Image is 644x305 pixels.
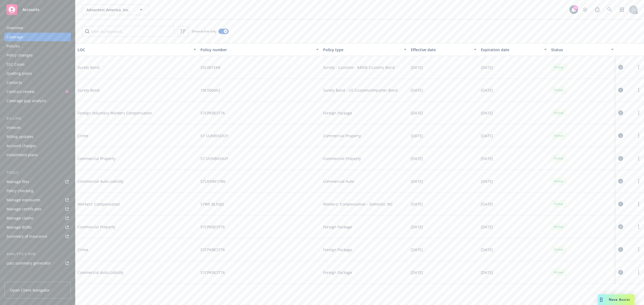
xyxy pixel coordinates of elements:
span: Nova Assist [609,297,630,302]
span: 57 UUNBH2XUY [200,133,228,139]
span: Surety Bond - US Customs/Importer Bond [323,87,398,93]
span: Open Client Navigator [10,287,50,293]
span: Show active only [192,29,216,34]
a: more [635,201,642,207]
span: [DATE] [411,87,423,93]
span: Active [553,247,564,252]
span: Advantest America, Inc. [86,7,133,13]
a: Coverage [4,33,71,41]
span: Active [553,270,564,275]
div: Policy changes [6,51,33,59]
a: Overview [4,24,71,32]
a: Installment plans [4,151,71,159]
button: Status [549,43,616,56]
span: Crime [78,247,158,252]
span: Active [553,202,564,206]
div: Manage claims [6,214,34,222]
a: more [635,178,642,184]
span: [DATE] [411,156,423,161]
div: Manage files [6,177,29,186]
a: Contacts [4,78,71,87]
span: Commercial Property [78,156,158,161]
a: Accounts [4,2,71,17]
span: 57 UUNBH2XUY [200,156,228,161]
div: Manage exposures [6,196,41,204]
span: Commercial Auto [323,178,354,184]
a: Manage BORs [4,223,71,232]
span: Foreign Voluntary Workers Compensation [78,110,158,116]
div: Coverage [6,33,23,41]
span: [DATE] [481,270,493,275]
span: Commercial Auto Liability [78,270,158,275]
a: more [635,87,642,93]
span: Manage exposures [4,196,71,204]
div: Account charges [6,142,36,150]
div: Analytics hub [4,251,71,257]
span: 57CPKBE3776 [200,224,225,230]
a: Switch app [617,4,627,15]
span: Foreign Package [323,270,352,275]
span: Active [553,224,564,229]
div: Effective date [411,47,471,53]
span: Surety Bond [78,65,158,70]
span: [DATE] [411,133,423,139]
button: Advantest America, Inc. [82,4,149,15]
div: Billing [4,116,71,121]
div: Policy type [323,47,401,53]
a: more [635,155,642,162]
span: [DATE] [411,247,423,252]
div: Manage BORs [6,223,32,232]
span: Active [553,110,564,115]
a: more [635,246,642,253]
span: Active [553,156,564,161]
div: Status [551,47,608,53]
span: Crime [78,133,158,139]
a: Quoting plans [4,69,71,78]
div: Policy checking [6,187,34,195]
span: Active [553,65,564,70]
span: [DATE] [411,178,423,184]
span: 57UENBF1786 [200,178,225,184]
a: Loss summary generator [4,259,71,267]
div: Billing updates [6,132,34,141]
span: 57CPKBE3776 [200,270,225,275]
a: Contract review [4,87,71,96]
button: Nova Assist [598,294,634,305]
a: Billing updates [4,132,71,141]
a: Report a Bug [592,4,603,15]
a: more [635,132,642,139]
div: 72 [573,5,578,10]
div: Quoting plans [6,69,32,78]
div: Installment plans [6,151,38,159]
span: Surety Bond [78,87,158,93]
a: SSC Cases [4,60,71,69]
a: Invoices [4,123,71,132]
span: [DATE] [411,65,423,70]
a: Manage files [4,177,71,186]
span: Workers' Compensation [78,201,158,207]
div: Loss summary generator [6,259,51,267]
div: Manage certificates [6,205,42,213]
a: Account charges [4,142,71,150]
input: Filter by keyword... [82,26,174,37]
div: Tools [4,170,71,175]
span: Accounts [23,8,39,12]
span: Active [553,133,564,138]
span: Foreign Package [323,224,352,230]
span: [DATE] [481,87,493,93]
button: Policy number [198,43,321,56]
a: Manage claims [4,214,71,222]
div: Contract review [6,87,35,96]
span: [DATE] [411,110,423,116]
span: 57WE BL5VJD [200,201,224,207]
span: [DATE] [481,110,493,116]
span: 57CPKBE3776 [200,110,225,116]
button: Expiration date [479,43,549,56]
a: Stop snowing [580,4,590,15]
span: [DATE] [481,224,493,230]
span: [DATE] [411,201,423,207]
a: more [635,269,642,276]
a: Policy changes [4,51,71,59]
div: LOC [78,47,190,53]
a: Policy checking [4,187,71,195]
